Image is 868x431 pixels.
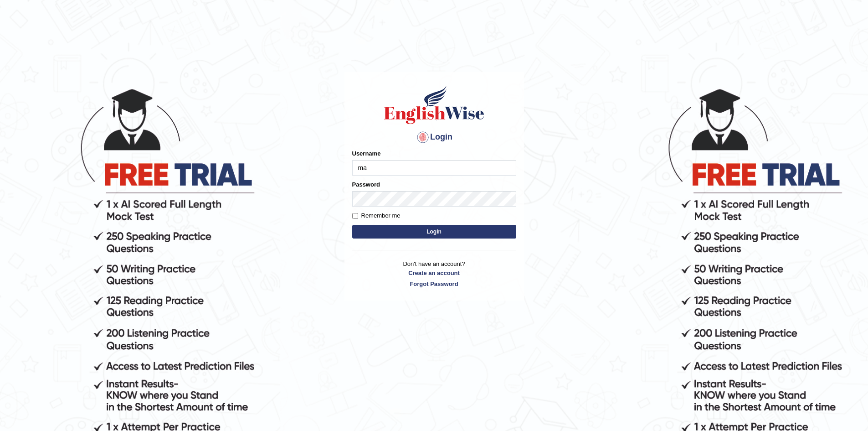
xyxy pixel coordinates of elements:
label: Username [352,149,381,158]
p: Don't have an account? [352,260,516,288]
button: Login [352,225,516,239]
input: Remember me [352,213,358,219]
a: Forgot Password [352,280,516,288]
label: Remember me [352,211,401,220]
label: Password [352,180,380,189]
img: Logo of English Wise sign in for intelligent practice with AI [382,84,486,125]
a: Create an account [352,269,516,277]
h4: Login [352,130,516,145]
